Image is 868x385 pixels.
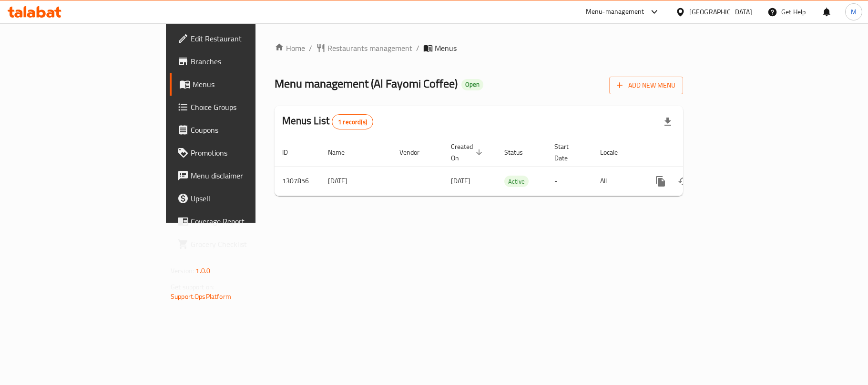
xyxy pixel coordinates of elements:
td: - [547,167,592,196]
span: 1 record(s) [332,118,373,127]
td: [DATE] [320,167,392,196]
a: Coupons [170,118,311,141]
span: Coverage Report [191,216,303,227]
button: Change Status [672,170,695,193]
span: Locale [600,147,630,158]
span: Choice Groups [191,101,303,113]
span: 1.0.0 [195,265,210,277]
a: Coverage Report [170,210,311,233]
div: Total records count [332,114,373,129]
span: Menu management ( Al Fayomi Coffee ) [275,73,458,94]
span: Version: [171,265,194,277]
span: Menus [193,79,303,90]
span: Start Date [554,141,581,164]
a: Promotions [170,141,311,164]
span: Upsell [191,193,303,204]
span: Vendor [399,147,432,158]
span: Get support on: [171,281,214,293]
a: Grocery Checklist [170,233,311,256]
a: Menus [170,73,311,96]
span: Active [504,176,529,187]
span: Created On [451,141,485,164]
span: Branches [191,56,303,67]
span: Menu disclaimer [191,170,303,181]
li: / [416,42,419,54]
a: Branches [170,50,311,73]
th: Actions [642,138,748,167]
span: M [851,7,857,17]
nav: breadcrumb [275,42,683,54]
span: Restaurants management [327,42,412,54]
span: Name [328,147,357,158]
span: Promotions [191,147,303,158]
a: Edit Restaurant [170,27,311,50]
span: Add New Menu [617,79,675,91]
div: Active [504,176,529,187]
button: Add New Menu [609,77,683,94]
span: ID [282,147,300,158]
span: Grocery Checklist [191,238,303,250]
table: enhanced table [275,138,748,196]
span: Menus [435,42,457,54]
span: Open [461,80,483,89]
a: Menu disclaimer [170,164,311,187]
span: Edit Restaurant [191,33,303,44]
h2: Menus List [282,114,373,129]
span: Status [504,147,535,158]
div: Open [461,79,483,90]
span: [DATE] [451,175,470,187]
button: more [649,170,672,193]
td: All [592,167,642,196]
a: Upsell [170,187,311,210]
a: Choice Groups [170,96,311,118]
span: Coupons [191,124,303,136]
a: Support.OpsPlatform [171,290,231,303]
div: Menu-management [586,6,644,18]
a: Restaurants management [316,42,412,54]
div: Export file [656,110,679,133]
div: [GEOGRAPHIC_DATA] [689,7,752,17]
